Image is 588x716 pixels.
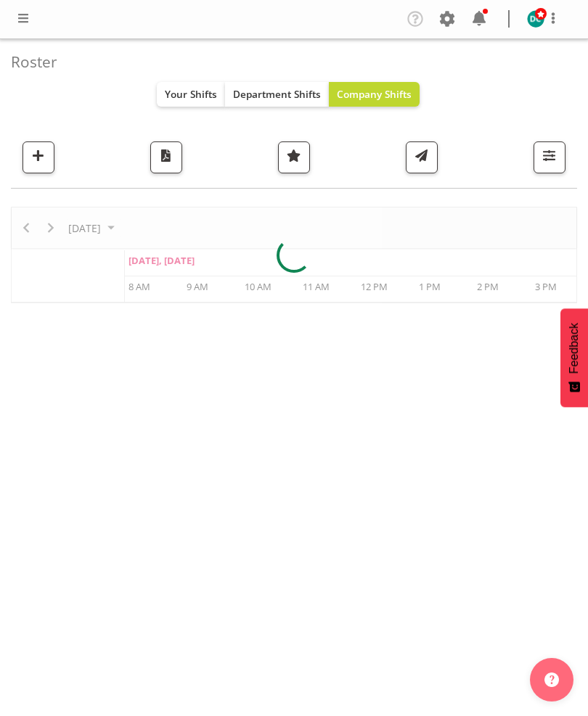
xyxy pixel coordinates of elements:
[406,141,438,173] button: Send a list of all shifts for the selected filtered period to all rostered employees.
[150,141,182,173] button: Download a PDF of the roster for the current day
[534,141,565,173] button: Filter Shifts
[527,10,544,28] img: donald-cunningham11616.jpg
[278,141,310,173] button: Highlight an important date within the roster.
[560,308,588,407] button: Feedback - Show survey
[329,82,420,107] button: Company Shifts
[11,54,565,70] h4: Roster
[337,87,412,101] span: Company Shifts
[23,141,54,173] button: Add a new shift
[225,82,329,107] button: Department Shifts
[157,82,225,107] button: Your Shifts
[165,87,217,101] span: Your Shifts
[544,672,559,687] img: help-xxl-2.png
[233,87,321,101] span: Department Shifts
[568,323,581,374] span: Feedback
